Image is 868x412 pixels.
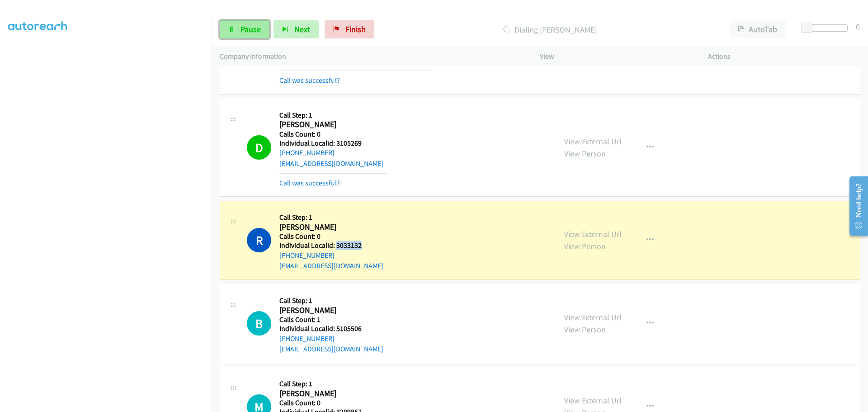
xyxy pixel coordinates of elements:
div: The call is yet to be attempted [247,311,271,336]
a: View Person [564,241,606,251]
a: Finish [325,20,374,38]
h2: [PERSON_NAME] [279,119,387,130]
button: AutoTab [730,20,786,38]
iframe: Resource Center [842,170,868,242]
h1: D [247,135,271,160]
h5: Call Step: 1 [279,379,387,388]
div: 0 [856,20,860,33]
h5: Individual Localid: 3033132 [279,241,387,250]
h5: Call Step: 1 [279,111,387,120]
a: Pause [220,20,269,38]
h1: B [247,311,271,336]
h5: Call Step: 1 [279,296,387,305]
a: [EMAIL_ADDRESS][DOMAIN_NAME] [279,261,383,270]
h5: Calls Count: 0 [279,232,387,241]
h2: [PERSON_NAME] [279,388,387,399]
a: [PHONE_NUMBER] [279,251,335,260]
h2: [PERSON_NAME] [279,305,387,316]
a: [EMAIL_ADDRESS][DOMAIN_NAME] [279,159,383,168]
h5: Calls Count: 1 [279,315,387,324]
div: Delay between calls (in seconds) [806,24,848,32]
h5: Individual Localid: 5105506 [279,324,387,333]
span: Finish [345,24,366,34]
a: View External Url [564,229,622,239]
p: Company Information [220,51,524,62]
a: [PHONE_NUMBER] [279,334,335,343]
h1: R [247,228,271,252]
h2: [PERSON_NAME] [279,222,387,232]
p: Actions [708,51,860,62]
span: Pause [241,24,261,34]
p: Dialing [PERSON_NAME] [387,24,713,36]
h5: Call Step: 1 [279,213,387,222]
a: View Person [564,324,606,335]
a: View External Url [564,312,622,322]
button: Next [274,20,319,38]
h5: Calls Count: 0 [279,398,387,407]
h5: Individual Localid: 3105269 [279,139,387,148]
span: Next [294,24,310,34]
p: View [540,51,692,62]
h5: Calls Count: 0 [279,130,387,139]
a: View External Url [564,395,622,406]
a: Call was successful? [279,76,340,85]
a: View External Url [564,136,622,147]
a: [EMAIL_ADDRESS][DOMAIN_NAME] [279,345,383,353]
a: [PHONE_NUMBER] [279,148,335,157]
a: Call was successful? [279,179,340,187]
a: View Person [564,148,606,159]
